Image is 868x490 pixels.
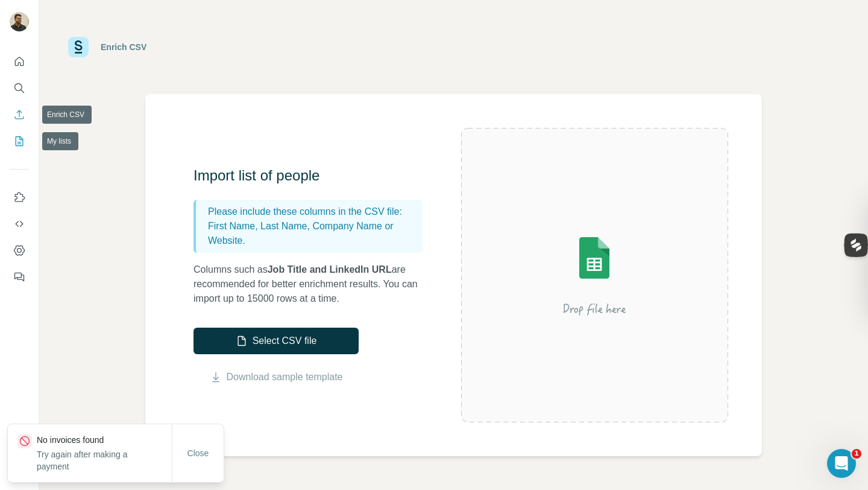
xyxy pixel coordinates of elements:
[179,442,218,464] button: Close
[101,41,146,53] div: Enrich CSV
[10,213,29,235] button: Use Surfe API
[208,219,418,248] p: First Name, Last Name, Company Name or Website.
[37,448,172,472] p: Try again after making a payment
[193,370,359,384] button: Download sample template
[10,240,29,261] button: Dashboard
[193,262,435,306] p: Columns such as are recommended for better enrichment results. You can import up to 15000 rows at...
[268,264,392,275] span: Job Title and LinkedIn URL
[10,186,29,208] button: Use Surfe on LinkedIn
[193,328,359,354] button: Select CSV file
[486,203,703,348] img: Surfe Illustration - Drop file here or select below
[37,434,172,446] p: No invoices found
[208,205,418,219] p: Please include these columns in the CSV file:
[10,77,29,99] button: Search
[10,12,29,31] img: Avatar
[193,166,435,185] h3: Import list of people
[227,370,343,384] a: Download sample template
[10,266,29,288] button: Feedback
[10,51,29,72] button: Quick start
[10,130,29,152] button: My lists
[10,104,29,126] button: Enrich CSV
[852,449,861,459] span: 1
[827,449,856,478] iframe: Intercom live chat
[68,37,89,57] img: Surfe Logo
[187,447,209,459] span: Close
